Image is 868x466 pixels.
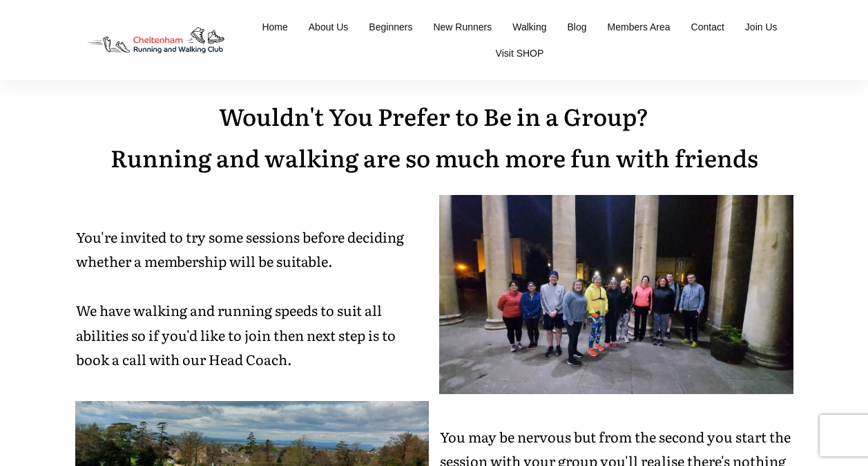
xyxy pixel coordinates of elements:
a: Visit SHOP [496,44,544,63]
p: Wouldn't You Prefer to Be in a Group? Running and walking are so much more fun with friends [76,95,793,194]
a: Contact [691,17,724,37]
a: New Runners [433,17,492,37]
a: Join Us [745,17,778,37]
a: Beginners [369,17,412,37]
a: Home [262,17,287,37]
a: Members Area [608,17,671,37]
img: 20220125_192052 [439,195,793,394]
a: About Us [309,17,349,37]
a: Blog [568,17,587,37]
a: Walking [512,17,546,37]
img: Decathlon [75,17,236,64]
span: You're invited to try some sessions before deciding whether a membership will be suitable. We hav... [76,226,404,370]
